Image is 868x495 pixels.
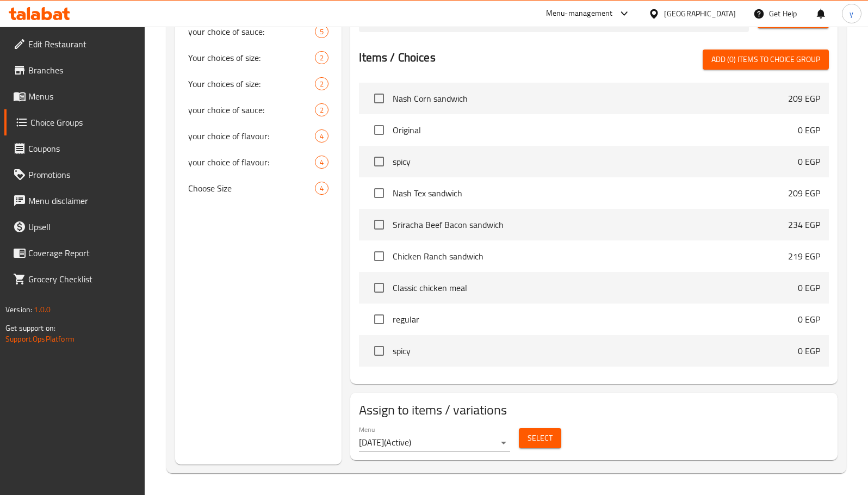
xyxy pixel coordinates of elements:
[393,187,788,200] span: Nash Tex sandwich
[188,51,315,64] span: Your choices of size:
[798,281,820,294] p: 0 EGP
[28,38,137,51] span: Edit Restaurant
[188,103,315,116] span: your choice of sauce:
[368,182,390,205] span: Select choice
[798,123,820,137] p: 0 EGP
[393,313,797,326] span: regular
[703,49,829,70] button: Add (0) items to choice group
[28,273,137,286] span: Grocery Checklist
[4,240,145,266] a: Coverage Report
[4,83,145,109] a: Menus
[393,92,788,105] span: Nash Corn sandwich
[788,92,820,105] p: 209 EGP
[4,266,145,292] a: Grocery Checklist
[28,168,137,181] span: Promotions
[315,25,328,38] div: Choices
[188,129,315,143] span: your choice of flavour:
[368,308,390,331] span: Select choice
[359,434,510,451] div: [DATE](Active)
[393,218,788,231] span: Sriracha Beef Bacon sandwich
[188,156,315,169] span: your choice of flavour:
[315,103,328,116] div: Choices
[798,155,820,168] p: 0 EGP
[519,428,561,448] button: Select
[175,123,342,149] div: your choice of flavour:4
[368,245,390,268] span: Select choice
[175,45,342,71] div: Your choices of size:2
[315,79,328,89] span: 2
[315,183,328,194] span: 4
[359,49,435,66] h2: Items / Choices
[315,27,328,37] span: 5
[28,142,137,155] span: Coupons
[798,344,820,357] p: 0 EGP
[850,8,853,20] span: y
[5,321,55,335] span: Get support on:
[4,135,145,162] a: Coupons
[315,157,328,168] span: 4
[315,51,328,64] div: Choices
[4,57,145,83] a: Branches
[393,155,797,168] span: spicy
[175,18,342,45] div: your choice of sauce:5
[798,313,820,326] p: 0 EGP
[28,246,137,259] span: Coverage Report
[28,220,137,233] span: Upsell
[393,344,797,357] span: spicy
[788,250,820,263] p: 219 EGP
[711,53,820,66] span: Add (0) items to choice group
[315,105,328,115] span: 2
[30,116,137,129] span: Choice Groups
[788,187,820,200] p: 209 EGP
[315,53,328,63] span: 2
[175,97,342,123] div: your choice of sauce:2
[368,119,390,141] span: Select choice
[4,162,145,188] a: Promotions
[546,7,613,20] div: Menu-management
[4,31,145,57] a: Edit Restaurant
[528,431,553,445] span: Select
[4,109,145,135] a: Choice Groups
[188,77,315,90] span: Your choices of size:
[788,218,820,231] p: 234 EGP
[368,339,390,362] span: Select choice
[5,332,75,346] a: Support.OpsPlatform
[28,64,137,77] span: Branches
[34,302,51,317] span: 1.0.0
[175,149,342,175] div: your choice of flavour:4
[175,71,342,97] div: Your choices of size:2
[188,25,315,38] span: your choice of sauce:
[175,175,342,201] div: Choose Size4
[188,182,315,195] span: Choose Size
[359,401,828,419] h2: Assign to items / variations
[368,276,390,299] span: Select choice
[393,250,788,263] span: Chicken Ranch sandwich
[359,426,375,432] label: Menu
[664,8,736,20] div: [GEOGRAPHIC_DATA]
[315,129,328,143] div: Choices
[315,131,328,141] span: 4
[368,87,390,110] span: Select choice
[368,371,390,394] span: Select choice
[315,182,328,195] div: Choices
[4,214,145,240] a: Upsell
[28,194,137,207] span: Menu disclaimer
[368,150,390,173] span: Select choice
[393,123,797,137] span: Original
[315,156,328,169] div: Choices
[4,188,145,214] a: Menu disclaimer
[5,302,32,317] span: Version:
[368,213,390,236] span: Select choice
[315,77,328,90] div: Choices
[393,281,797,294] span: Classic chicken meal
[28,90,137,103] span: Menus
